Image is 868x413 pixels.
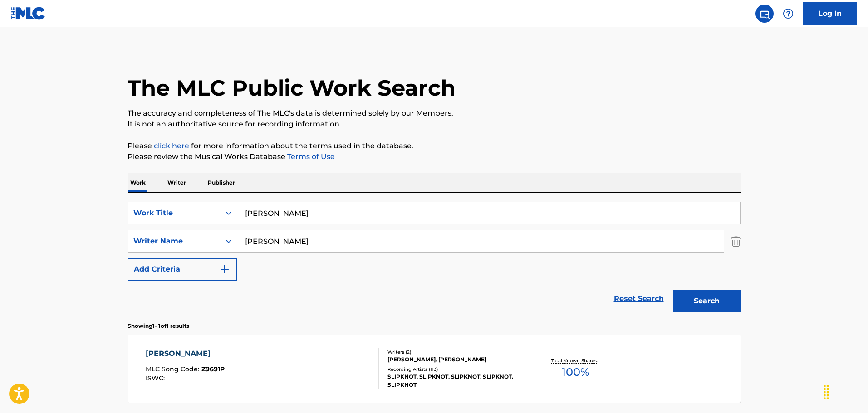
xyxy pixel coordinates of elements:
[128,335,741,403] a: [PERSON_NAME]MLC Song Code:Z9691PISWC:Writers (2)[PERSON_NAME], [PERSON_NAME]Recording Artists (1...
[133,236,215,247] div: Writer Name
[387,349,525,355] div: Writers ( 2 )
[609,289,668,309] a: Reset Search
[387,355,525,364] div: [PERSON_NAME], [PERSON_NAME]
[562,364,589,380] span: 100 %
[387,366,525,373] div: Recording Artists ( 113 )
[731,230,741,253] img: Delete Criterion
[146,348,225,359] div: [PERSON_NAME]
[551,357,600,364] p: Total Known Shares:
[146,365,201,373] span: MLC Song Code :
[128,322,189,330] p: Showing 1 - 1 of 1 results
[779,5,797,23] div: Help
[803,2,857,25] a: Log In
[11,7,46,20] img: MLC Logo
[165,173,189,192] p: Writer
[128,119,741,130] p: It is not an authoritative source for recording information.
[146,374,167,382] span: ISWC :
[823,369,868,413] iframe: Chat Widget
[783,8,794,19] img: help
[128,74,456,102] h1: The MLC Public Work Search
[154,141,189,150] a: click here
[755,5,774,23] a: Public Search
[759,8,770,19] img: search
[219,264,230,275] img: 9d2ae6d4665cec9f34b9.svg
[285,152,335,161] a: Terms of Use
[128,108,741,119] p: The accuracy and completeness of The MLC's data is determined solely by our Members.
[819,379,834,406] div: Drag
[201,365,225,373] span: Z9691P
[128,173,148,192] p: Work
[128,141,741,151] p: Please for more information about the terms used in the database.
[128,151,741,162] p: Please review the Musical Works Database
[205,173,238,192] p: Publisher
[128,258,237,281] button: Add Criteria
[673,290,741,312] button: Search
[128,202,741,317] form: Search Form
[133,208,215,219] div: Work Title
[387,373,525,389] div: SLIPKNOT, SLIPKNOT, SLIPKNOT, SLIPKNOT, SLIPKNOT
